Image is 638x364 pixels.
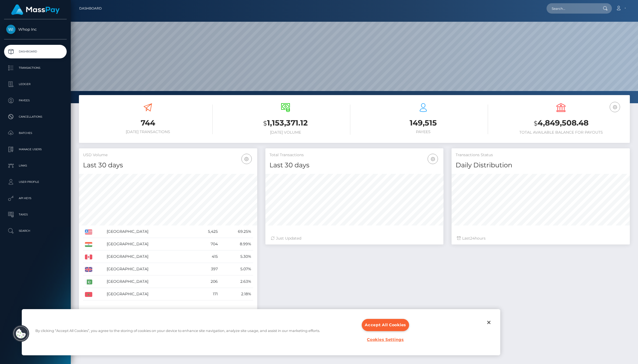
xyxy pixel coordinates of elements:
[6,162,65,170] p: Links
[4,77,67,91] a: Ledger
[105,238,193,250] td: [GEOGRAPHIC_DATA]
[85,255,92,259] img: CA.png
[220,250,253,263] td: 5.30%
[193,263,220,275] td: 397
[4,94,67,107] a: Payees
[220,288,253,300] td: 2.18%
[547,3,598,14] input: Search...
[6,145,65,153] p: Manage Users
[4,175,67,189] a: User Profile
[83,152,253,158] h5: USD Volume
[35,328,320,336] div: By clicking “Accept All Cookies”, you agree to the storing of cookies on your device to enhance s...
[4,126,67,140] a: Batches
[269,161,440,170] h4: Last 30 days
[496,130,626,135] h6: Total Available Balance for Payouts
[269,152,440,158] h5: Total Transactions
[6,96,65,105] p: Payees
[85,230,92,234] img: US.png
[6,227,65,235] p: Search
[105,288,193,300] td: [GEOGRAPHIC_DATA]
[85,292,92,297] img: MA.png
[4,27,67,32] span: Whop Inc
[193,275,220,288] td: 206
[456,152,626,158] h5: Transactions Status
[105,225,193,238] td: [GEOGRAPHIC_DATA]
[83,118,213,128] h3: 744
[83,161,253,170] h4: Last 30 days
[6,211,65,219] p: Taxes
[220,238,253,250] td: 8.99%
[22,309,500,355] div: Privacy
[83,130,213,134] h6: [DATE] Transactions
[4,61,67,75] a: Transactions
[6,113,65,121] p: Cancellations
[105,275,193,288] td: [GEOGRAPHIC_DATA]
[457,236,624,241] div: Last hours
[496,118,626,129] h3: 4,849,508.48
[6,178,65,186] p: User Profile
[79,3,102,14] a: Dashboard
[263,120,267,127] small: $
[85,267,92,272] img: GB.png
[534,120,538,127] small: $
[221,130,350,135] h6: [DATE] Volume
[4,45,67,58] a: Dashboard
[220,225,253,238] td: 69.25%
[4,192,67,205] a: API Keys
[6,80,65,88] p: Ledger
[6,25,16,34] img: Whop Inc
[6,129,65,137] p: Batches
[22,309,500,355] div: Cookie banner
[220,263,253,275] td: 5.07%
[4,143,67,156] a: Manage Users
[193,250,220,263] td: 415
[483,316,495,328] button: Close
[193,288,220,300] td: 171
[271,236,438,241] div: Just Updated
[85,242,92,247] img: IN.png
[105,263,193,275] td: [GEOGRAPHIC_DATA]
[358,118,488,128] h3: 149,515
[12,325,30,342] button: Cookies
[85,280,92,284] img: PK.png
[362,319,409,331] button: Accept All Cookies
[105,250,193,263] td: [GEOGRAPHIC_DATA]
[4,159,67,172] a: Links
[4,224,67,238] a: Search
[193,225,220,238] td: 5,425
[6,194,65,202] p: API Keys
[4,110,67,124] a: Cancellations
[358,130,488,134] h6: Payees
[364,334,407,346] button: Cookies Settings
[456,161,626,170] h4: Daily Distribution
[193,238,220,250] td: 704
[6,48,65,56] p: Dashboard
[221,118,350,129] h3: 1,153,371.12
[6,64,65,72] p: Transactions
[470,236,475,241] span: 24
[11,4,60,15] img: MassPay Logo
[220,275,253,288] td: 2.63%
[4,208,67,221] a: Taxes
